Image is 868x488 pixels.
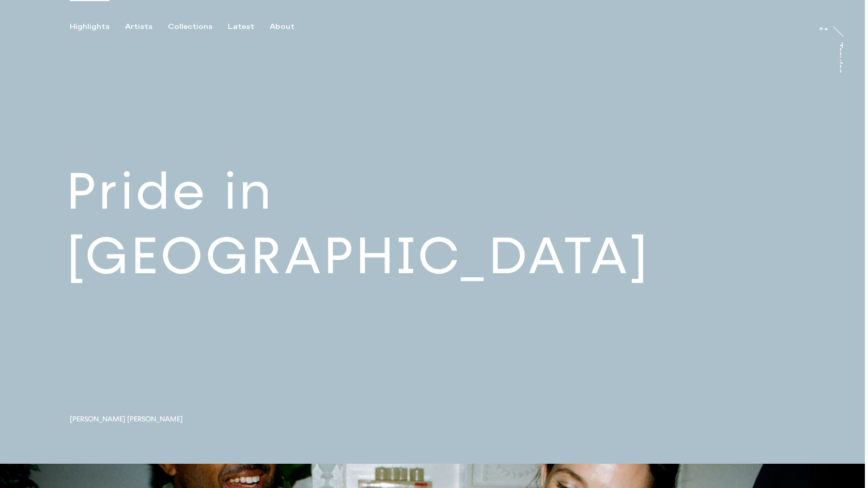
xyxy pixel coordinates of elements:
div: Trayler [835,42,843,73]
button: About [270,22,310,32]
div: Artists [125,22,152,32]
div: Collections [168,22,212,32]
button: Collections [168,22,228,32]
div: Latest [228,22,254,32]
button: Latest [228,22,270,32]
button: Highlights [70,22,125,32]
div: Highlights [70,22,110,32]
a: Trayler [840,42,850,84]
div: About [270,22,295,32]
button: Artists [125,22,168,32]
a: At [818,20,828,30]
